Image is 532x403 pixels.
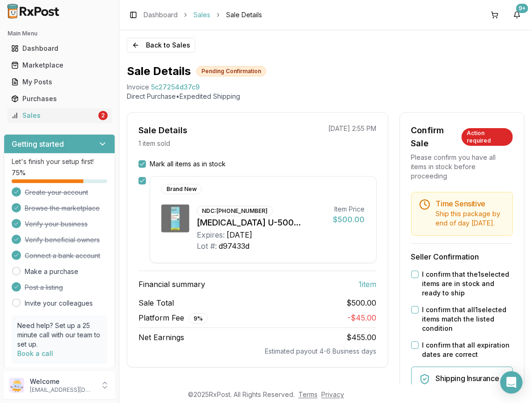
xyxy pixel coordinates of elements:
button: Purchases [4,91,115,106]
h2: Main Menu [7,30,111,37]
div: [DATE] [227,229,252,240]
button: 9+ [510,7,525,22]
div: NDC: [PHONE_NUMBER] [197,206,273,216]
img: RxPost Logo [4,4,63,19]
label: I confirm that all 1 selected items match the listed condition [422,305,513,333]
span: Ship this package by end of day [DATE] . [436,210,501,227]
a: Sales [193,10,210,20]
a: Dashboard [7,40,111,57]
div: Marketplace [11,61,108,70]
span: Net Earnings [138,332,184,343]
button: Dashboard [4,41,115,56]
span: 5c27254d37c9 [151,82,200,92]
span: Browse the marketplace [25,204,100,213]
span: Verify beneficial owners [25,235,100,245]
label: I confirm that the 1 selected items are in stock and ready to ship [422,270,513,298]
h3: Seller Confirmation [411,251,513,262]
label: Mark all items as in stock [150,159,226,169]
a: Invite your colleagues [25,299,93,308]
p: Direct Purchase • Expedited Shipping [127,92,525,101]
div: Please confirm you have all items in stock before proceeding [411,153,513,181]
p: Let's finish your setup first! [12,157,107,166]
div: Action required [462,128,513,146]
button: Back to Sales [127,38,195,53]
a: My Posts [7,74,111,90]
span: Connect a bank account [25,251,100,260]
span: $455.00 [347,333,377,342]
div: Sale Details [138,124,187,137]
span: Platform Fee [138,312,208,324]
div: Lot #: [197,240,217,252]
label: I confirm that all expiration dates are correct [422,341,513,359]
p: [EMAIL_ADDRESS][DOMAIN_NAME] [30,386,95,394]
a: Terms [298,390,318,398]
span: Financial summary [138,279,205,290]
div: My Posts [11,77,108,87]
span: Sale Total [138,297,174,308]
span: Sale Details [226,10,262,20]
div: Estimated payout 4-6 Business days [138,347,377,356]
div: $500.00 [333,214,365,225]
div: Expires: [197,229,225,240]
div: 9+ [516,4,528,13]
a: Dashboard [144,10,178,20]
h5: Time Sensitive [436,200,505,207]
a: Purchases [7,90,111,107]
span: Create your account [25,188,88,197]
div: Pending Confirmation [196,66,266,76]
div: 9 % [188,314,208,324]
span: 75 % [12,168,26,178]
span: - $45.00 [348,313,377,322]
div: Open Intercom Messenger [500,371,523,394]
div: 2 [98,111,108,120]
a: Privacy [321,390,344,398]
img: HumuLIN R U-500 KwikPen 500 UNIT/ML SOPN [161,205,189,232]
div: Purchases [11,94,108,103]
div: Brand New [161,184,202,194]
p: 1 item sold [138,139,170,148]
img: User avatar [9,378,24,393]
a: Book a call [17,349,53,357]
div: Invoice [127,82,149,92]
p: [DATE] 2:55 PM [329,124,377,133]
div: d97433d [219,240,249,252]
span: $500.00 [347,297,377,308]
div: Item Price [333,205,365,214]
a: Sales2 [7,107,111,124]
div: [MEDICAL_DATA] U-500 KwikPen 500 UNIT/ML SOPN [197,216,326,229]
h5: Shipping Insurance [436,375,505,382]
div: Dashboard [11,44,108,53]
div: Confirm Sale [411,124,462,150]
button: Marketplace [4,58,115,73]
h3: Getting started [12,138,64,150]
a: Make a purchase [25,267,78,276]
p: Welcome [30,377,95,386]
span: Post a listing [25,283,63,292]
span: 1 item [359,279,377,290]
nav: breadcrumb [144,10,262,20]
span: Verify your business [25,219,88,229]
button: Sales2 [4,108,115,123]
h1: Sale Details [127,64,191,79]
div: Sales [11,111,97,120]
p: Need help? Set up a 25 minute call with our team to set up. [17,321,102,349]
button: My Posts [4,75,115,89]
a: Marketplace [7,57,111,74]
